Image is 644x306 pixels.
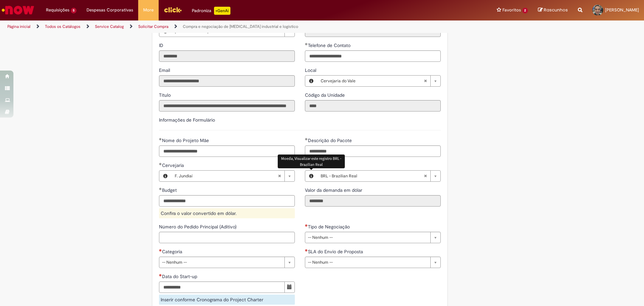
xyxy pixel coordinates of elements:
[522,8,528,13] span: 2
[87,7,133,13] span: Despesas Corporativas
[308,42,352,48] span: Telefone de Contato
[305,249,308,252] span: Necessários
[159,42,165,48] span: Somente leitura - ID
[544,7,568,13] span: Rascunhos
[159,195,295,207] input: Budget
[308,232,427,243] span: -- Nenhum --
[305,187,364,193] span: Somente leitura - Valor da demanda em dólar
[305,92,346,98] label: Somente leitura - Código da Unidade
[317,76,440,86] a: Cervejaria do ValeLimpar campo Local
[308,257,427,268] span: -- Nenhum --
[95,24,124,29] a: Service Catalog
[159,208,295,218] div: Confira o valor convertido em dólar.
[305,195,441,207] input: Valor da demanda em dólar
[46,7,69,13] span: Requisições
[305,43,308,45] span: Obrigatório Preenchido
[274,171,284,181] abbr: Limpar campo Cervejaria
[175,171,278,181] span: F. Jundiaí
[143,7,154,13] span: More
[45,24,80,29] a: Todos os Catálogos
[162,187,178,193] span: Budget
[159,295,295,305] div: Inserir conforme Cronograma do Project Charter
[159,274,162,276] span: Necessários
[502,7,521,13] span: Favoritos
[308,137,353,143] span: Descrição do Pacote
[278,155,345,168] div: Moeda, Visualizar este registro BRL - Brazilian Real
[162,162,185,168] span: Cervejaria
[159,100,295,112] input: Título
[159,187,162,190] span: Obrigatório Preenchido
[605,7,639,13] span: [PERSON_NAME]
[420,76,430,86] abbr: Limpar campo Local
[317,171,440,181] a: BRL - Brazilian RealLimpar campo Moeda
[192,7,230,15] div: Padroniza
[159,171,171,181] button: Cervejaria, Visualizar este registro F. Jundiaí
[159,163,162,165] span: Obrigatório Preenchido
[321,171,424,181] span: BRL - Brazilian Real
[420,171,430,181] abbr: Limpar campo Moeda
[305,171,317,181] button: Moeda, Visualizar este registro BRL - Brazilian Real
[305,145,441,157] input: Descrição do Pacote
[308,249,364,255] span: SLA do Envio de Proposta
[159,281,285,293] input: Data do Start-up
[159,249,162,252] span: Necessários
[159,224,238,230] span: Número do Pedido Principal (Aditivo)
[159,75,295,87] input: Email
[159,67,171,74] label: Somente leitura - Email
[159,42,165,49] label: Somente leitura - ID
[214,7,230,15] p: +GenAi
[305,76,317,86] button: Local, Visualizar este registro Cervejaria do Vale
[159,145,295,157] input: Nome do Projeto Mãe
[7,24,31,29] a: Página inicial
[308,224,351,230] span: Tipo de Negociação
[305,67,318,73] span: Local
[71,8,76,13] span: 5
[1,3,35,17] img: ServiceNow
[162,257,281,268] span: -- Nenhum --
[162,273,199,279] span: Data do Start-up
[321,76,424,86] span: Cervejaria do Vale
[159,50,295,62] input: ID
[171,171,294,181] a: F. JundiaíLimpar campo Cervejaria
[284,281,295,293] button: Mostrar calendário para Data do Start-up
[164,5,182,15] img: click_logo_yellow_360x200.png
[159,92,172,98] label: Somente leitura - Título
[305,224,308,227] span: Necessários
[162,249,183,255] span: Categoria
[305,50,441,62] input: Telefone de Contato
[159,232,295,243] input: Número do Pedido Principal (Aditivo)
[305,187,364,193] label: Somente leitura - Valor da demanda em dólar
[159,138,162,140] span: Obrigatório Preenchido
[305,100,441,112] input: Código da Unidade
[162,137,210,143] span: Nome do Projeto Mãe
[305,138,308,140] span: Obrigatório Preenchido
[138,24,168,29] a: Solicitar Compra
[5,20,424,33] ul: Trilhas de página
[538,7,568,13] a: Rascunhos
[183,24,298,29] a: Compra e negociação de [MEDICAL_DATA] industrial e logístico
[159,117,215,123] label: Informações de Formulário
